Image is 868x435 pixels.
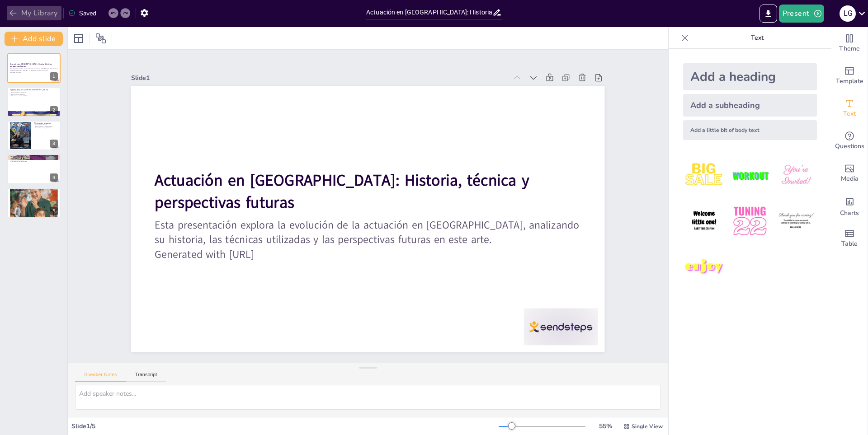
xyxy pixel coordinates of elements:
[10,191,58,193] p: Crecimiento del sector cultural
[68,9,96,18] div: Saved
[75,372,126,382] button: Speaker Notes
[775,200,817,242] img: 6.jpeg
[831,60,868,92] div: Add ready made slides
[831,190,868,222] div: Add charts and graphs
[155,169,529,213] strong: Actuación en [GEOGRAPHIC_DATA]: Historia, técnica y perspectivas futuras
[7,87,61,117] div: 2
[843,109,856,119] span: Text
[10,90,58,92] p: Raíces profundas
[10,88,58,91] p: Historia de la actuación en [GEOGRAPHIC_DATA]
[10,194,58,196] p: Nuevas plataformas digitales
[7,6,61,20] button: My Library
[683,63,817,90] div: Add a heading
[840,208,859,218] span: Charts
[366,6,492,19] input: Insert title
[683,94,817,117] div: Add a subheading
[10,189,58,192] p: Perspectivas futuras
[779,5,824,23] button: Present
[50,207,58,215] div: 5
[50,106,58,114] div: 2
[34,127,58,129] p: Actuación en cine y televisión
[50,173,58,182] div: 4
[71,31,86,46] div: Layout
[34,124,58,126] p: Diversidad de técnicas
[841,174,859,184] span: Media
[840,5,856,22] div: L G
[10,71,58,73] p: Generated with [URL]
[759,5,777,23] button: Export to PowerPoint
[7,188,61,218] div: 5
[95,33,106,44] span: Position
[10,161,58,163] p: Interés en la producción local
[10,95,58,97] p: Adaptación a nuevas realidades
[7,121,61,150] div: 3
[594,422,616,430] div: 55 %
[729,154,771,196] img: 2.jpeg
[683,120,817,140] div: Add a little bit of body text
[10,63,52,68] strong: Actuación en [GEOGRAPHIC_DATA]: Historia, técnica y perspectivas futuras
[836,76,863,86] span: Template
[831,125,868,157] div: Get real-time input from your audience
[126,372,166,382] button: Transcript
[831,92,868,125] div: Add text boxes
[840,5,856,23] button: L G
[841,239,858,249] span: Table
[5,32,63,46] button: Add slide
[155,247,581,262] p: Generated with [URL]
[831,222,868,255] div: Add a table
[835,141,864,151] span: Questions
[34,126,58,127] p: Teatro clásico y contemporáneo
[775,154,817,196] img: 3.jpeg
[7,154,61,184] div: 4
[831,27,868,60] div: Change the overall theme
[683,154,725,196] img: 1.jpeg
[131,74,507,82] div: Slide 1
[683,246,725,288] img: 7.jpeg
[729,200,771,242] img: 5.jpeg
[831,157,868,190] div: Add images, graphics, shapes or video
[7,53,61,83] div: 1
[839,44,860,54] span: Theme
[10,155,58,158] p: Desafíos actuales
[10,159,58,161] p: Visibilidad internacional
[10,68,58,71] p: Esta presentación explora la evolución de la actuación en [GEOGRAPHIC_DATA], analizando su histor...
[50,140,58,148] div: 3
[34,122,58,125] p: Técnicas de actuación
[71,422,499,430] div: Slide 1 / 5
[692,27,822,49] p: Text
[10,94,58,95] p: Auge del cine y televisión
[155,218,581,247] p: Esta presentación explora la evolución de la actuación en [GEOGRAPHIC_DATA], analizando su histor...
[683,200,725,242] img: 4.jpeg
[10,92,58,94] p: Formalización en el siglo XIX
[50,72,58,80] div: 1
[10,193,58,195] p: Reconocimiento internacional
[10,158,58,159] p: Falta de recursos
[632,423,663,430] span: Single View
